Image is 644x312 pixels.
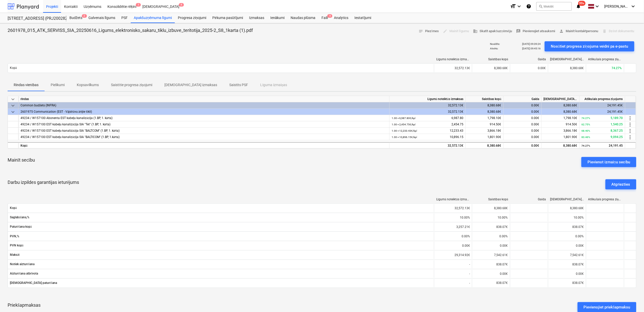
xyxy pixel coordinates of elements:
[390,102,466,109] div: 32,572.13€
[564,135,577,139] span: 1,801.90€
[512,57,546,61] div: Gaida
[229,82,248,88] p: Saistīts PSF
[416,27,441,35] button: Piezīmes
[136,3,141,7] span: 1
[582,128,623,134] div: 8,367.25
[516,29,521,33] span: rate_review
[542,109,580,115] div: 8,380.68€
[582,121,623,128] div: 1,540.25
[472,270,510,278] div: 0.00€
[10,253,432,257] span: Maksāt
[10,103,16,109] span: keyboard_arrow_down
[564,129,577,132] span: 3,866.18€
[21,121,387,128] div: 49234 / W157100 EST kabeļu kanalizācija SIA "Tet" (1.BP, 1. kārta)
[472,223,510,231] div: 838.07€
[434,213,472,222] div: 10.00%
[392,129,417,132] small: 1.00 × 12,233.43€ / kpl
[21,102,387,109] div: Common budžets (INFRA)
[504,102,542,109] div: 0.00€
[548,251,586,259] div: 7,542.61€
[580,96,625,102] div: Atlikušais progresa ziņojums
[10,272,432,276] span: Aizturēšana atbrīvota
[627,134,633,140] span: more_vert
[588,159,630,165] div: Pievienot izmaiņu secību
[548,270,586,278] div: 0.00€
[179,3,184,7] span: 4
[434,260,472,268] div: -
[466,109,504,115] div: 8,380.68€
[630,3,636,9] i: keyboard_arrow_down
[164,82,217,88] p: [DEMOGRAPHIC_DATA] izmaksas
[582,136,590,139] small: 83.46%
[548,204,586,212] div: 8,380.68€
[474,57,508,61] div: Saistības kopā
[472,232,510,240] div: 0.00%
[516,28,555,34] span: Pievienojiet atsauksmi
[473,28,512,34] span: Skatīt apakšuzņēmēju
[392,115,463,121] div: 6,987.80
[111,82,152,88] p: Saistītie progresa ziņojumi
[550,57,584,61] div: [DEMOGRAPHIC_DATA] izmaksas
[10,262,432,266] span: Notiek aizturēšana
[466,142,504,148] div: 8,380.68€
[473,29,478,33] span: business
[548,223,586,231] div: 838.07€
[267,13,288,23] a: Ienākumi
[522,47,541,50] p: [DATE] 09:45:16
[627,115,633,121] span: more_vert
[472,204,510,212] div: 8,380.68€
[588,198,622,201] div: Atlikušais progresa ziņojums
[472,213,510,222] div: 10.00%
[131,13,175,23] a: Apakšuzņēmuma līgumi
[514,27,557,35] button: Pievienojiet atsauksmi
[494,66,508,70] span: 8,380.68€
[8,16,60,21] div: [STREET_ADDRESS] (PRJ2002826) 2601978
[557,27,600,35] button: Mainīt kontaktpersonu
[466,96,504,102] div: Saistības kopā
[545,41,634,51] button: Nosūtiet progresa ziņojuma veidni pa e-pastu
[209,13,246,23] a: Pirkuma pasūtījumi
[392,134,463,140] div: 10,896.15
[504,142,542,148] div: 0.00€
[573,281,584,285] p: 838.07€
[472,251,510,259] div: 7,542.61€
[627,128,633,134] span: more_vert
[18,96,390,102] div: rindas
[8,157,35,163] p: Mainīt secību
[436,198,470,201] div: Līgumā noteiktās izmaksas
[246,13,267,23] a: Izmaksas
[490,47,498,50] p: Atvērts :
[10,225,432,229] span: Paturēšana kopā
[419,29,423,33] span: notes
[532,135,539,139] span: 0.00€
[474,198,508,201] div: Saistības kopā
[522,42,541,46] p: [DATE] 09:39:24
[490,42,500,46] p: Nosūtīts :
[532,129,539,132] span: 0.00€
[582,123,590,126] small: 62.75%
[512,198,546,201] div: Gaida
[351,13,374,23] a: Iestatījumi
[288,13,319,23] a: Naudas plūsma
[582,115,623,121] div: 5,189.70
[504,96,542,102] div: Gaida
[497,281,508,285] p: 838.07€
[434,279,472,287] div: -
[542,142,580,148] div: 8,380.68€
[118,13,131,23] div: PSF
[542,102,580,109] div: 8,380.68€
[392,117,415,120] small: 1.00 × 6,987.80€ / kpl
[392,128,463,134] div: 12,233.43
[175,13,209,23] div: Progresa ziņojumi
[605,179,636,189] button: Atgriezties
[434,251,472,259] div: 29,314.92€
[82,14,87,18] span: 2
[390,96,466,102] div: Līgumā noteiktās izmaksas
[550,198,584,201] div: [DEMOGRAPHIC_DATA] izmaksas
[582,144,590,147] small: 74.27%
[570,66,584,70] span: 8,380.68€
[580,102,625,109] div: 24,191.45€
[85,13,118,23] a: Galvenais līgums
